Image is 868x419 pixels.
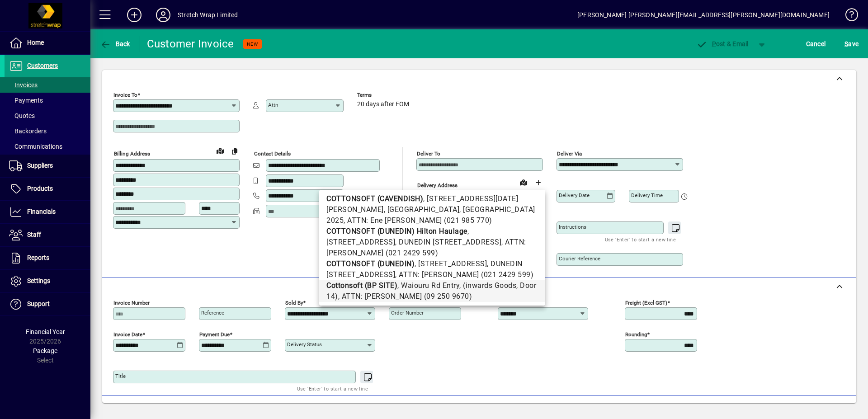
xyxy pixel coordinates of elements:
[326,227,467,235] b: COTTONSOFT (DUNEDIN) Hilton Haulage
[395,238,501,246] span: , DUNEDIN [STREET_ADDRESS]
[344,216,492,225] span: , ATTN: Ene [PERSON_NAME] (021 985 770)
[326,205,535,225] span: , [GEOGRAPHIC_DATA], [GEOGRAPHIC_DATA] 2025
[326,259,415,268] b: COTTONSOFT (DUNEDIN)
[326,194,423,203] b: COTTONSOFT (CAVENDISH)
[395,270,533,279] span: , ATTN: [PERSON_NAME] (021 2429 599)
[326,281,397,290] b: Cottonsoft (BP SITE)
[397,281,459,290] span: , Waiouru Rd Entry
[415,259,487,268] span: , [STREET_ADDRESS]
[338,292,472,301] span: , ATTN: [PERSON_NAME] (09 250 9670)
